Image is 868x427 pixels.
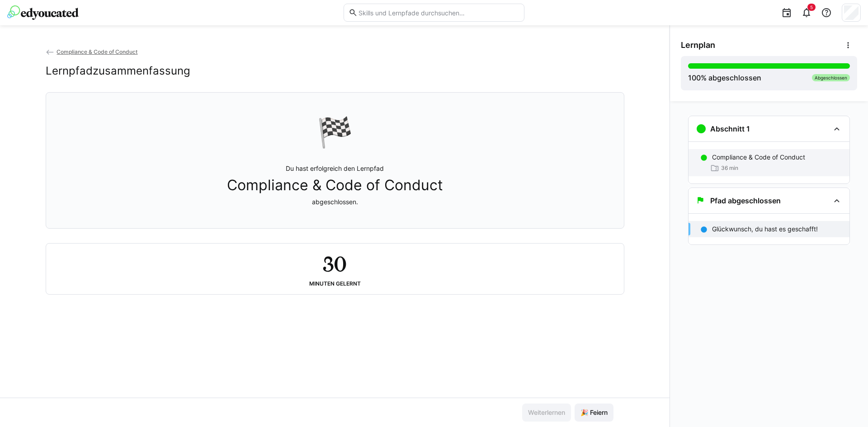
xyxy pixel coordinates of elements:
[323,251,346,277] h2: 30
[721,164,738,172] span: 36 min
[309,281,361,287] div: Minuten gelernt
[317,114,353,150] div: 🏁
[810,5,813,10] span: 5
[710,124,750,133] h3: Abschnitt 1
[575,404,613,422] button: 🎉 Feiern
[527,408,566,417] span: Weiterlernen
[710,196,781,205] h3: Pfad abgeschlossen
[46,64,190,78] h2: Lernpfadzusammenfassung
[681,40,715,50] span: Lernplan
[227,177,443,194] span: Compliance & Code of Conduct
[57,48,137,55] span: Compliance & Code of Conduct
[358,9,519,17] input: Skills und Lernpfade durchsuchen…
[812,74,850,81] div: Abgeschlossen
[46,48,138,55] a: Compliance & Code of Conduct
[688,73,701,82] span: 100
[712,153,805,162] p: Compliance & Code of Conduct
[712,225,818,234] p: Glückwunsch, du hast es geschafft!
[522,404,571,422] button: Weiterlernen
[227,164,443,206] p: Du hast erfolgreich den Lernpfad abgeschlossen.
[688,72,761,83] div: % abgeschlossen
[579,408,609,417] span: 🎉 Feiern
